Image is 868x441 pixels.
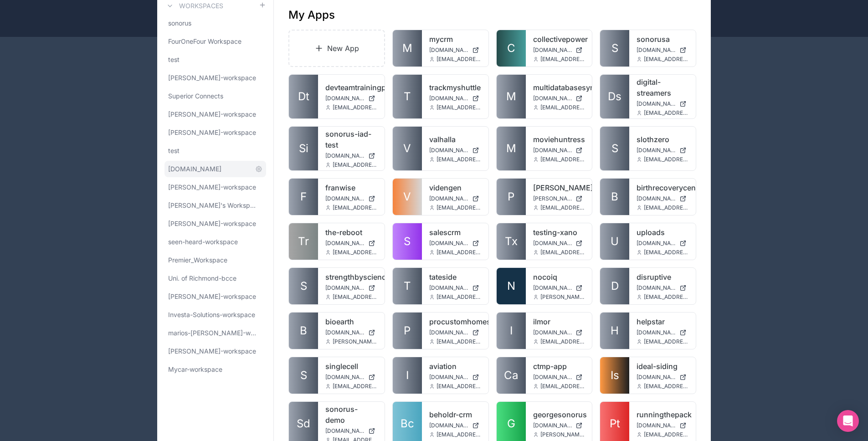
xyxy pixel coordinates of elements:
[164,0,223,11] a: Workspaces
[611,141,618,156] span: S
[164,161,266,177] a: [DOMAIN_NAME]
[168,183,256,192] span: [PERSON_NAME]-workspace
[610,416,620,431] span: Pt
[637,409,688,420] a: runningthepack
[168,55,180,64] span: test
[401,416,414,431] span: Bc
[637,77,688,98] a: digital-streamers
[325,195,365,202] span: [DOMAIN_NAME]
[533,272,585,282] a: nocoiq
[168,37,241,46] span: FourOneFour Workspace
[179,1,223,10] h3: Workspaces
[393,268,422,304] a: T
[164,307,266,323] a: Investa-Solutions-workspace
[506,89,516,104] span: M
[164,70,266,86] a: [PERSON_NAME]-workspace
[429,147,468,154] span: [DOMAIN_NAME]
[429,361,481,372] a: aviation
[611,41,618,56] span: S
[429,240,481,247] a: [DOMAIN_NAME]
[637,100,688,108] a: [DOMAIN_NAME]
[505,234,518,249] span: Tx
[164,15,266,31] a: sonorus
[497,75,526,118] a: M
[168,365,222,374] span: Mycar-workspace
[611,368,619,383] span: Is
[540,156,585,163] span: [EMAIL_ADDRESS][DOMAIN_NAME]
[325,404,377,426] a: sonorus-demo
[164,106,266,123] a: [PERSON_NAME]-workspace
[437,383,481,390] span: [EMAIL_ADDRESS][DOMAIN_NAME]
[533,227,585,238] a: testing-xano
[497,127,526,170] a: M
[168,237,238,246] span: seen-heard-workspace
[600,268,629,304] a: D
[168,310,255,319] span: Investa-Solutions-workspace
[429,240,468,247] span: [DOMAIN_NAME]
[644,204,688,211] span: [EMAIL_ADDRESS][DOMAIN_NAME]
[533,361,585,372] a: ctmp-app
[393,357,422,394] a: I
[164,143,266,159] a: test
[637,316,688,327] a: helpstar
[637,374,688,381] a: [DOMAIN_NAME]
[637,182,688,193] a: birthrecoverycenter
[429,46,468,54] span: [DOMAIN_NAME]
[297,416,310,431] span: Sd
[289,179,318,215] a: F
[837,410,859,432] div: Open Intercom Messenger
[289,357,318,394] a: S
[637,195,688,202] a: [DOMAIN_NAME]
[533,422,585,429] a: [DOMAIN_NAME]
[429,195,468,202] span: [DOMAIN_NAME]
[325,374,377,381] a: [DOMAIN_NAME]
[300,323,307,338] span: B
[164,33,266,50] a: FourOneFour Workspace
[168,73,256,82] span: [PERSON_NAME]-workspace
[333,338,377,345] span: [PERSON_NAME][EMAIL_ADDRESS][DOMAIN_NAME]
[325,82,377,93] a: devteamtrainingportal
[637,134,688,145] a: slothzero
[637,284,688,292] a: [DOMAIN_NAME]
[288,30,385,67] a: New App
[533,95,585,102] a: [DOMAIN_NAME]
[637,284,676,292] span: [DOMAIN_NAME]
[168,201,259,210] span: [PERSON_NAME]'s Workspace
[644,249,688,256] span: [EMAIL_ADDRESS][DOMAIN_NAME]
[508,190,514,204] span: P
[637,147,676,154] span: [DOMAIN_NAME]
[437,204,481,211] span: [EMAIL_ADDRESS][DOMAIN_NAME]
[600,127,629,170] a: S
[168,256,227,265] span: Premier_Workspace
[404,234,411,249] span: S
[533,422,572,429] span: [DOMAIN_NAME]
[429,284,481,292] a: [DOMAIN_NAME]
[325,240,365,247] span: [DOMAIN_NAME]
[533,147,585,154] a: [DOMAIN_NAME]
[429,34,481,45] a: mycrm
[164,343,266,359] a: [PERSON_NAME]-workspace
[164,179,266,195] a: [PERSON_NAME]-workspace
[497,30,526,67] a: C
[429,46,481,54] a: [DOMAIN_NAME]
[637,329,688,336] a: [DOMAIN_NAME]
[164,88,266,104] a: Superior Connects
[429,329,481,336] a: [DOMAIN_NAME]
[429,329,468,336] span: [DOMAIN_NAME]
[507,416,515,431] span: G
[404,279,411,293] span: T
[393,127,422,170] a: V
[497,223,526,260] a: Tx
[406,368,409,383] span: I
[540,104,585,111] span: [EMAIL_ADDRESS][DOMAIN_NAME]
[437,431,481,438] span: [EMAIL_ADDRESS][DOMAIN_NAME]
[429,95,468,102] span: [DOMAIN_NAME]
[644,56,688,63] span: [EMAIL_ADDRESS][DOMAIN_NAME]
[298,89,309,104] span: Dt
[497,313,526,349] a: I
[507,41,515,56] span: C
[497,268,526,304] a: N
[168,347,256,356] span: [PERSON_NAME]-workspace
[644,338,688,345] span: [EMAIL_ADDRESS][DOMAIN_NAME]
[168,19,191,28] span: sonorus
